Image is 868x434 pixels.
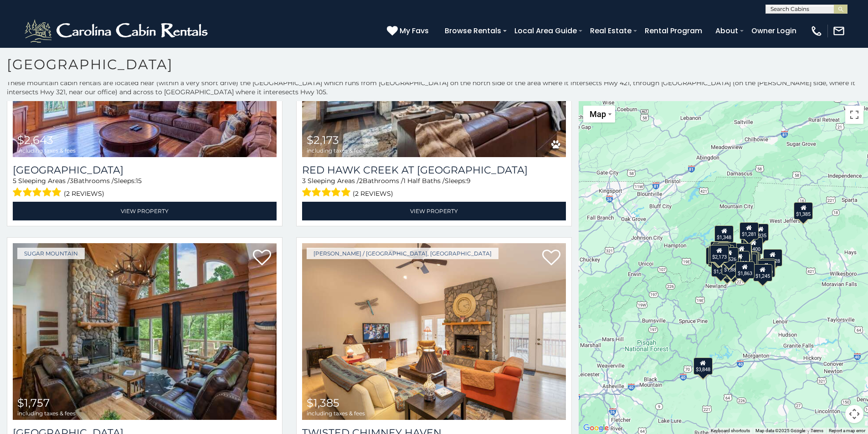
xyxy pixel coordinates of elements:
span: 3 [70,177,73,185]
div: $2,643 [706,247,725,265]
span: 15 [136,177,142,185]
div: Sleeping Areas / Bathrooms / Sleeps: [13,176,277,199]
span: (2 reviews) [64,188,104,199]
div: $4,507 [709,248,728,265]
a: My Favs [387,25,431,37]
span: including taxes & fees [307,148,365,153]
div: $1,245 [753,264,772,281]
span: 9 [467,177,471,185]
span: 2 [359,177,363,185]
div: $1,526 [720,247,739,264]
a: Open this area in Google Maps (opens a new window) [581,422,611,434]
a: Terms (opens in new tab) [811,428,823,433]
a: Add to favorites [253,249,271,268]
div: $1,348 [715,225,734,243]
div: $2,208 [730,251,750,268]
h3: Sunset View Lodge [13,164,277,176]
img: Grouse Moor Lodge [13,243,277,420]
span: $1,757 [17,396,50,409]
span: $2,643 [17,133,53,147]
a: Owner Login [747,23,801,39]
img: White-1-2.png [23,17,212,45]
a: Rental Program [640,23,707,39]
div: $2,305 [709,245,728,263]
a: Red Hawk Creek at [GEOGRAPHIC_DATA] [302,164,566,176]
span: including taxes & fees [17,148,76,153]
div: $1,382 [711,260,730,277]
span: Map data ©2025 Google [755,428,805,433]
div: $1,385 [794,202,813,219]
img: Twisted Chimney Haven [302,243,566,420]
span: 1 Half Baths / [403,177,445,185]
div: $2,188 [757,259,776,276]
div: $1,757 [718,261,737,279]
span: My Favs [400,25,429,36]
div: $2,173 [710,245,729,262]
div: Sleeping Areas / Bathrooms / Sleeps: [302,176,566,199]
span: including taxes & fees [307,410,365,416]
button: Map camera controls [845,405,863,423]
div: $3,848 [693,357,713,374]
div: $1,281 [740,222,759,240]
div: $1,400 [744,237,763,255]
span: 5 [13,177,16,185]
div: $1,863 [735,261,755,278]
span: $2,173 [307,133,339,147]
div: $935 [753,224,769,241]
a: Report a map error [829,428,865,433]
button: Toggle fullscreen view [845,106,863,124]
div: $1,223 [724,260,743,278]
a: Browse Rentals [440,23,506,39]
div: $1,360 [713,241,732,259]
img: mail-regular-white.png [832,25,845,37]
a: [PERSON_NAME] / [GEOGRAPHIC_DATA], [GEOGRAPHIC_DATA] [307,248,498,259]
div: $4,228 [763,249,782,266]
a: Grouse Moor Lodge $1,757 including taxes & fees [13,243,277,420]
a: View Property [302,202,566,220]
img: phone-regular-white.png [810,25,823,37]
div: $2,307 [711,241,730,258]
a: About [711,23,743,39]
div: $1,192 [732,243,751,260]
img: Google [581,422,611,434]
div: $1,882 [722,257,741,275]
a: [GEOGRAPHIC_DATA] [13,164,277,176]
a: Twisted Chimney Haven $1,385 including taxes & fees [302,243,566,420]
span: (2 reviews) [353,188,393,199]
div: $2,085 [712,244,731,261]
span: Map [590,109,606,119]
span: including taxes & fees [17,410,76,416]
div: $1,884 [718,242,737,260]
button: Change map style [583,106,615,123]
a: Real Estate [586,23,636,39]
a: Add to favorites [542,249,560,268]
div: $1,510 [756,260,776,277]
a: View Property [13,202,277,220]
button: Keyboard shortcuts [711,428,750,434]
span: $1,385 [307,396,339,409]
a: Local Area Guide [510,23,581,39]
span: 3 [302,177,306,185]
h3: Red Hawk Creek at Eagles Nest [302,164,566,176]
a: Sugar Mountain [17,248,85,259]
